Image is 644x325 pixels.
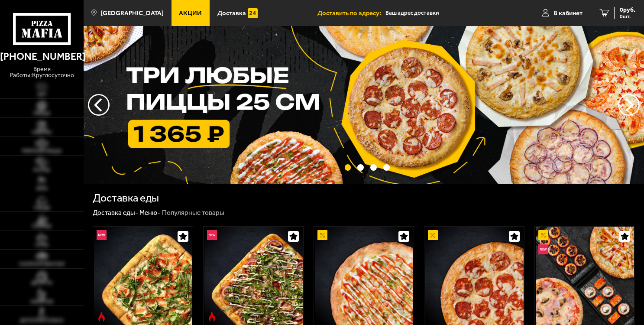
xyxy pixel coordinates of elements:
button: точки переключения [357,164,364,171]
img: Акционный [428,230,438,240]
span: 0 руб. [620,7,635,13]
img: Акционный [538,230,548,240]
img: Римская с мясным ассорти [204,227,303,325]
a: НовинкаОстрое блюдоРимская с креветками [93,227,193,325]
img: Акционный [317,230,327,240]
img: Новинка [207,230,217,240]
img: Всё включено [536,227,634,325]
span: [GEOGRAPHIC_DATA] [100,10,164,16]
button: точки переключения [345,164,351,171]
span: В кабинет [553,10,583,16]
a: АкционныйПепперони 25 см (толстое с сыром) [424,227,524,325]
img: 15daf4d41897b9f0e9f617042186c801.svg [248,8,258,18]
a: НовинкаОстрое блюдоРимская с мясным ассорти [204,227,303,325]
span: Доставка [217,10,246,16]
button: следующий [88,94,110,116]
span: Акции [179,10,202,16]
img: Острое блюдо [207,312,217,322]
button: предыдущий [618,94,640,116]
a: АкционныйНовинкаВсё включено [535,227,634,325]
button: точки переключения [370,164,377,171]
a: АкционныйАль-Шам 25 см (тонкое тесто) [314,227,414,325]
a: Доставка еды- [93,209,138,217]
img: Пепперони 25 см (толстое с сыром) [425,227,524,325]
h1: Доставка еды [93,193,159,204]
div: Популярные товары [162,208,224,217]
a: Меню- [139,209,160,217]
input: Ваш адрес доставки [385,5,514,21]
img: Римская с креветками [94,227,192,325]
span: 0 шт. [620,14,635,19]
img: Аль-Шам 25 см (тонкое тесто) [315,227,413,325]
img: Новинка [538,244,548,254]
button: точки переключения [383,164,390,171]
img: Новинка [97,230,107,240]
img: Острое блюдо [97,312,107,322]
span: Доставить по адресу: [317,10,385,16]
